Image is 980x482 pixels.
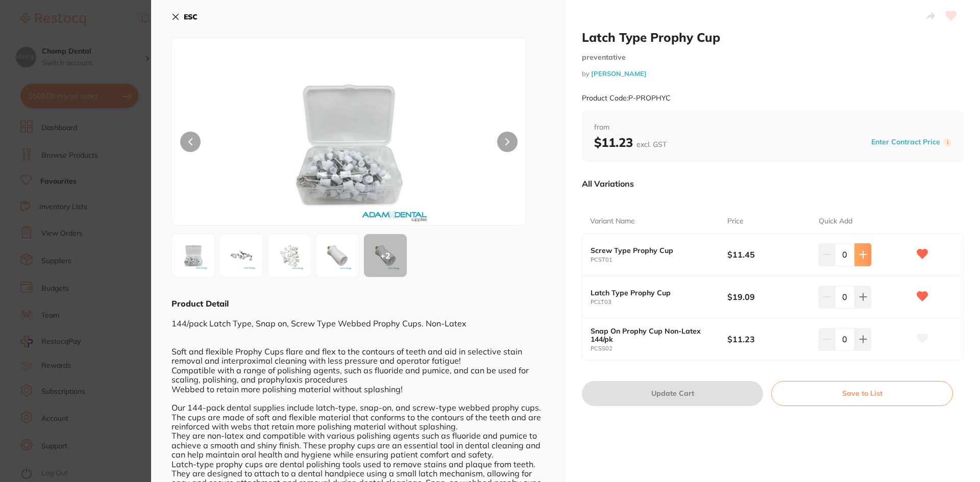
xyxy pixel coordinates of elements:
[363,234,407,277] button: +2
[727,216,744,226] p: Price
[243,64,455,225] img: M18yLmpwZw
[590,216,635,226] p: Variant Name
[591,345,727,352] small: PCSS02
[868,137,943,147] button: Enter Contract Price
[819,216,852,226] p: Quick Add
[582,179,634,189] p: All Variations
[591,289,714,297] b: Latch Type Prophy Cup
[591,327,714,343] b: Snap On Prophy Cup Non-Latex 144/pk
[591,299,727,306] small: PCLT03
[582,53,964,62] small: preventative
[943,138,951,146] label: i
[171,298,229,309] b: Product Detail
[175,237,212,274] img: M18yLmpwZw
[171,8,198,26] button: ESC
[591,257,727,263] small: PCST01
[223,237,260,274] img: My5qcGc
[582,381,763,405] button: Update Cart
[319,237,356,274] img: MS5qcGc
[364,234,407,277] div: + 2
[271,237,308,274] img: Mi5qcGc
[727,291,810,302] b: $19.09
[582,30,964,45] h2: Latch Type Prophy Cup
[594,135,667,150] b: $11.23
[771,381,953,405] button: Save to List
[636,140,667,149] span: excl. GST
[184,12,198,21] b: ESC
[591,69,647,78] a: [PERSON_NAME]
[591,246,714,255] b: Screw Type Prophy Cup
[594,122,951,133] span: from
[582,94,671,103] small: Product Code: P-PROPHYC
[727,334,810,345] b: $11.23
[727,249,810,260] b: $11.45
[582,70,964,78] small: by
